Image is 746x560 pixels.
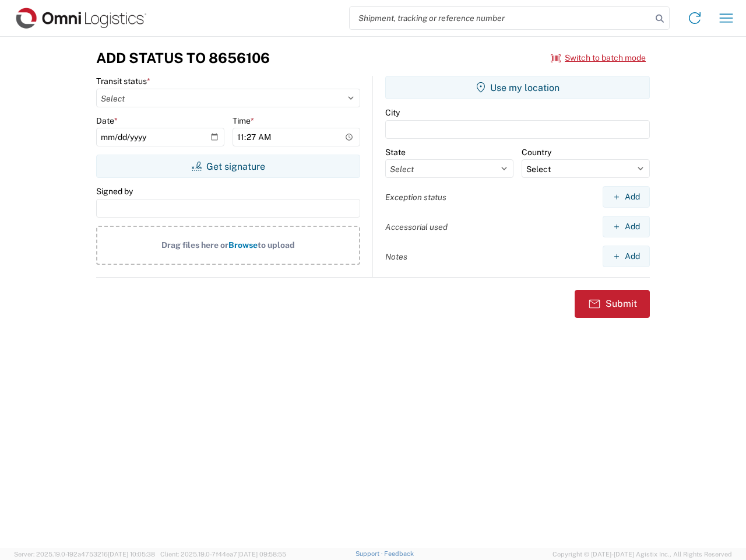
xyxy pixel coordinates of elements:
[385,107,400,118] label: City
[96,186,133,197] label: Signed by
[575,290,650,318] button: Submit
[96,116,118,126] label: Date
[522,147,551,157] label: Country
[385,251,407,262] label: Notes
[385,76,650,99] button: Use my location
[385,147,406,157] label: State
[96,155,360,178] button: Get signature
[385,192,446,202] label: Exception status
[237,551,286,558] span: [DATE] 09:58:55
[96,50,270,66] h3: Add Status to 8656106
[350,7,652,29] input: Shipment, tracking or reference number
[228,240,258,250] span: Browse
[356,550,385,557] a: Support
[14,551,155,558] span: Server: 2025.19.0-192a4753216
[603,186,650,208] button: Add
[553,549,732,559] span: Copyright © [DATE]-[DATE] Agistix Inc., All Rights Reserved
[161,240,228,250] span: Drag files here or
[108,551,155,558] span: [DATE] 10:05:38
[160,551,286,558] span: Client: 2025.19.0-7f44ea7
[385,222,448,232] label: Accessorial used
[551,48,646,68] button: Switch to batch mode
[96,76,150,86] label: Transit status
[384,550,414,557] a: Feedback
[603,216,650,237] button: Add
[603,246,650,267] button: Add
[233,116,254,126] label: Time
[258,240,295,250] span: to upload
